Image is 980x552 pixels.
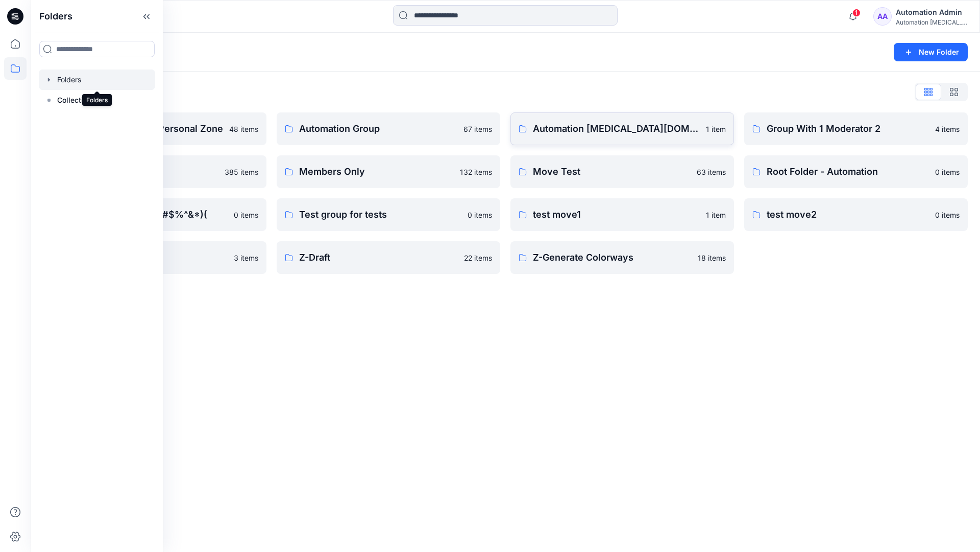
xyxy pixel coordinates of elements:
[510,241,734,274] a: Z-Generate Colorways18 items
[277,112,500,145] a: Automation Group67 items
[896,18,967,26] div: Automation [MEDICAL_DATA]...
[510,198,734,231] a: test move11 item
[533,208,700,222] p: test move1
[277,155,500,188] a: Members Only132 items
[852,9,861,17] span: 1
[299,250,458,265] p: Z-Draft
[533,165,691,179] p: Move Test
[463,124,492,134] p: 67 items
[697,167,726,177] p: 63 items
[299,208,461,222] p: Test group for tests
[468,210,492,220] p: 0 items
[935,167,960,177] p: 0 items
[935,124,960,134] p: 4 items
[744,198,968,231] a: test move20 items
[767,122,929,136] p: Group With 1 Moderator 2
[299,165,454,179] p: Members Only
[935,210,960,220] p: 0 items
[225,167,258,177] p: 385 items
[744,155,968,188] a: Root Folder - Automation0 items
[57,94,95,106] p: Collections
[744,112,968,145] a: Group With 1 Moderator 24 items
[234,252,258,263] p: 3 items
[698,252,726,263] p: 18 items
[510,155,734,188] a: Move Test63 items
[460,167,492,177] p: 132 items
[706,124,726,134] p: 1 item
[706,210,726,220] p: 1 item
[464,252,492,263] p: 22 items
[533,250,692,265] p: Z-Generate Colorways
[510,112,734,145] a: Automation [MEDICAL_DATA][DOMAIN_NAME]1 item
[533,122,700,136] p: Automation [MEDICAL_DATA][DOMAIN_NAME]
[767,208,929,222] p: test move2
[299,122,457,136] p: Automation Group
[234,210,258,220] p: 0 items
[873,7,892,26] div: AA
[767,165,929,179] p: Root Folder - Automation
[894,43,968,61] button: New Folder
[229,124,258,134] p: 48 items
[277,241,500,274] a: Z-Draft22 items
[277,198,500,231] a: Test group for tests0 items
[896,6,967,18] div: Automation Admin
